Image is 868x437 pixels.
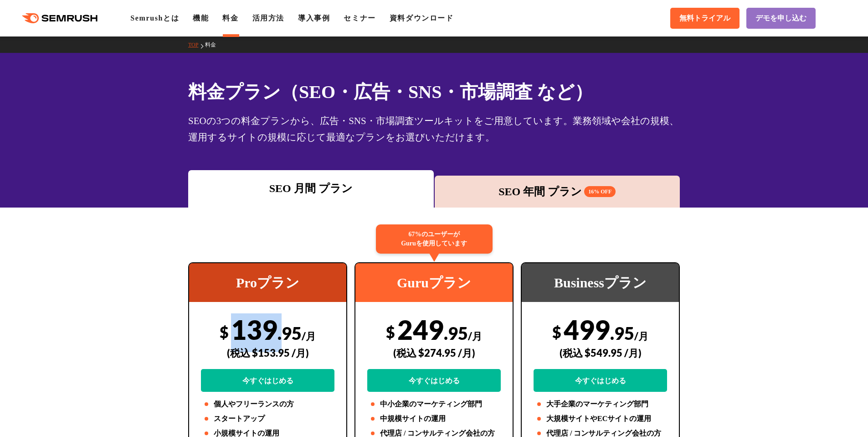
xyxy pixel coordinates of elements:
li: 大手企業のマーケティング部門 [534,399,667,410]
li: 中規模サイトの運用 [367,413,501,424]
li: スタートアップ [201,413,334,424]
li: 中小企業のマーケティング部門 [367,399,501,410]
div: SEO 月間 プラン [193,180,429,197]
a: 料金 [205,42,223,48]
div: SEOの3つの料金プランから、広告・SNS・市場調査ツールキットをご用意しています。業務領域や会社の規模、運用するサイトの規模に応じて最適なプランをお選びいただけます。 [188,113,680,146]
div: (税込 $549.95 /月) [534,337,667,369]
div: (税込 $274.95 /月) [367,337,501,369]
div: (税込 $153.95 /月) [201,337,334,369]
a: 今すぐはじめる [367,369,501,392]
span: $ [220,323,229,341]
span: /月 [468,330,482,342]
span: .95 [444,323,468,343]
li: 個人やフリーランスの方 [201,399,334,410]
a: TOP [188,42,205,48]
a: 今すぐはじめる [201,369,334,392]
a: 資料ダウンロード [390,14,454,22]
div: SEO 年間 プラン [439,183,676,200]
a: デモを申し込む [746,8,816,29]
div: 499 [534,313,667,392]
span: 16% OFF [584,186,616,197]
div: 249 [367,313,501,392]
div: Businessプラン [522,263,679,302]
a: 活用方法 [252,14,284,22]
div: 139 [201,313,334,392]
h1: 料金プラン（SEO・広告・SNS・市場調査 など） [188,78,680,105]
span: /月 [302,330,316,342]
a: 機能 [193,14,209,22]
span: $ [552,323,561,341]
li: 大規模サイトやECサイトの運用 [534,413,667,424]
a: 料金 [222,14,238,22]
span: .95 [610,323,634,343]
span: .95 [277,323,302,343]
span: $ [386,323,395,341]
span: /月 [634,330,648,342]
div: Proプラン [189,263,346,302]
span: デモを申し込む [755,14,806,23]
span: 無料トライアル [679,14,730,23]
a: 無料トライアル [670,8,740,29]
a: Semrushとは [130,14,179,22]
a: 導入事例 [298,14,330,22]
a: 今すぐはじめる [534,369,667,392]
div: 67%のユーザーが Guruを使用しています [376,224,493,254]
a: セミナー [344,14,375,22]
div: Guruプラン [355,263,513,302]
